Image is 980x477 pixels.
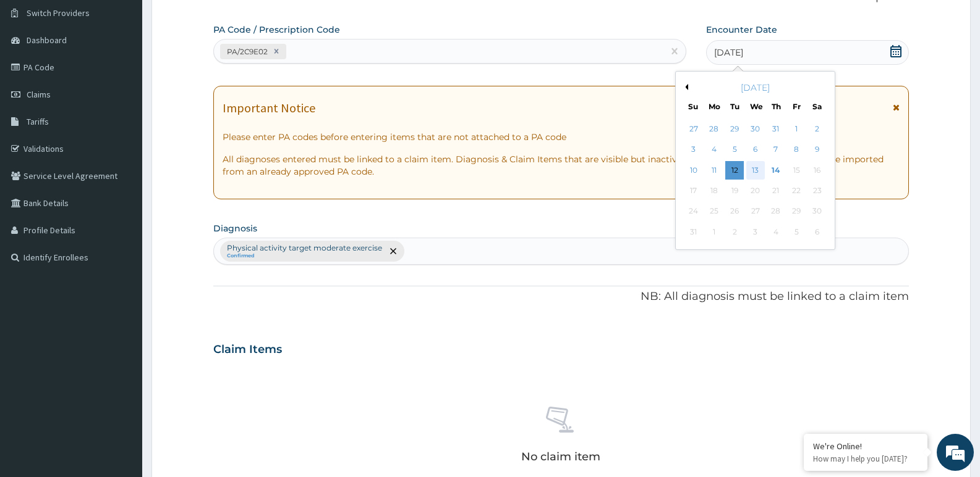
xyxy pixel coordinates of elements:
div: Choose Thursday, August 7th, 2025 [767,141,785,159]
div: Tu [730,101,740,112]
label: Diagnosis [213,222,257,234]
div: Not available Thursday, September 4th, 2025 [767,223,785,241]
div: Not available Thursday, August 28th, 2025 [767,202,785,221]
div: Choose Wednesday, July 30th, 2025 [746,120,765,138]
p: Please enter PA codes before entering items that are not attached to a PA code [223,131,900,143]
textarea: Type your message and hit 'Enter' [6,337,236,380]
div: Not available Monday, August 25th, 2025 [705,202,723,221]
div: Not available Monday, September 1st, 2025 [705,223,723,241]
div: month 2025-08 [683,119,827,243]
div: Choose Monday, August 11th, 2025 [705,161,723,180]
div: [DATE] [681,81,830,94]
div: Th [771,101,782,112]
div: Choose Friday, August 1st, 2025 [787,120,806,138]
div: Choose Wednesday, August 6th, 2025 [746,141,765,159]
div: Not available Sunday, August 24th, 2025 [684,202,703,221]
h3: Claim Items [213,343,282,357]
div: Choose Tuesday, August 12th, 2025 [725,161,744,180]
div: Chat with us now [64,69,208,85]
div: Not available Thursday, August 21st, 2025 [767,181,785,200]
div: Not available Tuesday, August 26th, 2025 [725,202,744,221]
label: Encounter Date [706,23,777,36]
div: Not available Sunday, August 17th, 2025 [684,181,703,200]
div: PA/2C9E02 [223,44,270,59]
div: Choose Sunday, August 3rd, 2025 [684,141,703,159]
p: No claim item [521,450,600,463]
img: d_794563401_company_1708531726252_794563401 [23,62,50,93]
div: Not available Friday, August 29th, 2025 [787,202,806,221]
span: [DATE] [714,46,743,59]
button: Previous Month [682,84,688,90]
div: Not available Wednesday, August 27th, 2025 [746,202,765,221]
span: We're online! [72,156,171,280]
p: How may I help you today? [813,454,918,464]
div: Not available Wednesday, September 3rd, 2025 [746,223,765,241]
div: Choose Sunday, August 10th, 2025 [684,161,703,180]
div: Not available Saturday, August 16th, 2025 [808,161,827,180]
div: Choose Sunday, July 27th, 2025 [684,120,703,138]
div: Choose Wednesday, August 13th, 2025 [746,161,765,180]
span: Switch Providers [27,7,90,19]
div: Not available Tuesday, August 19th, 2025 [725,181,744,200]
div: Not available Monday, August 18th, 2025 [705,181,723,200]
div: Choose Friday, August 8th, 2025 [787,141,806,159]
div: Choose Thursday, July 31st, 2025 [767,120,785,138]
div: Choose Saturday, August 2nd, 2025 [808,120,827,138]
div: Choose Tuesday, August 5th, 2025 [725,141,744,159]
div: Fr [791,101,802,112]
div: Mo [709,101,719,112]
div: Not available Wednesday, August 20th, 2025 [746,181,765,200]
div: Choose Saturday, August 9th, 2025 [808,141,827,159]
div: Sa [812,101,822,112]
div: Not available Saturday, September 6th, 2025 [808,223,827,241]
div: Not available Sunday, August 31st, 2025 [684,223,703,241]
div: Not available Friday, September 5th, 2025 [787,223,806,241]
div: Not available Tuesday, September 2nd, 2025 [725,223,744,241]
div: Choose Thursday, August 14th, 2025 [767,161,785,180]
span: Claims [27,89,51,100]
span: Tariffs [27,116,49,127]
h1: Important Notice [223,101,315,115]
span: Dashboard [27,35,67,46]
div: We [750,101,761,112]
div: Not available Friday, August 22nd, 2025 [787,181,806,200]
div: Not available Friday, August 15th, 2025 [787,161,806,180]
label: PA Code / Prescription Code [213,23,340,36]
div: Minimize live chat window [203,6,232,36]
p: All diagnoses entered must be linked to a claim item. Diagnosis & Claim Items that are visible bu... [223,153,900,178]
div: Su [688,101,699,112]
div: Choose Tuesday, July 29th, 2025 [725,120,744,138]
div: Choose Monday, August 4th, 2025 [705,141,723,159]
div: Not available Saturday, August 30th, 2025 [808,202,827,221]
div: We're Online! [813,441,918,452]
div: Choose Monday, July 28th, 2025 [705,120,723,138]
p: NB: All diagnosis must be linked to a claim item [213,289,909,305]
div: Not available Saturday, August 23rd, 2025 [808,181,827,200]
